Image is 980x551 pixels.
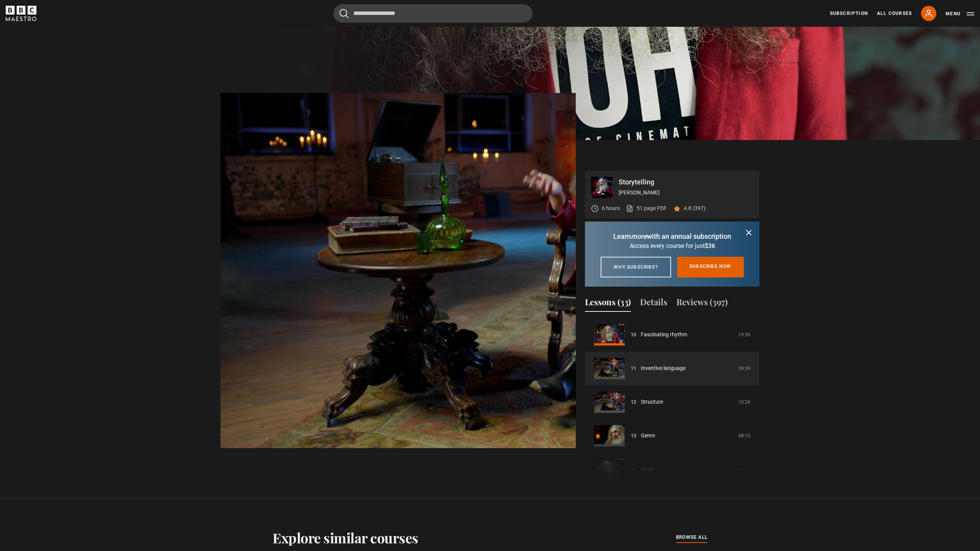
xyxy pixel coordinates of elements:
p: Learn with an annual subscription [594,231,750,241]
a: 51 page PDF [626,204,667,212]
a: All Courses [877,10,912,17]
p: [PERSON_NAME] [619,189,753,197]
span: browse all [676,533,707,541]
button: Reviews (397) [676,296,728,312]
span: $36 [705,242,715,249]
button: Details [640,296,667,312]
button: Submit the search query [340,9,349,18]
svg: BBC Maestro [6,6,36,21]
p: 4.8 (397) [684,204,706,212]
button: Lessons (33) [585,296,631,312]
h2: Explore similar courses [273,530,418,546]
a: Structure [641,398,663,406]
video-js: Video Player [220,171,576,370]
p: Access every course for just [594,241,750,251]
a: browse all [676,533,707,542]
a: Genre [641,432,655,440]
a: Why subscribe? [601,257,671,277]
a: Inventive language [641,364,686,372]
input: Search [333,4,532,23]
button: Toggle navigation [946,10,974,18]
p: Storytelling [619,179,753,186]
p: 6 hours [602,204,620,212]
a: Subscription [830,10,868,17]
a: Subscribe now [677,257,744,277]
i: more [631,232,647,240]
a: Fascinating rhythm [641,331,687,339]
